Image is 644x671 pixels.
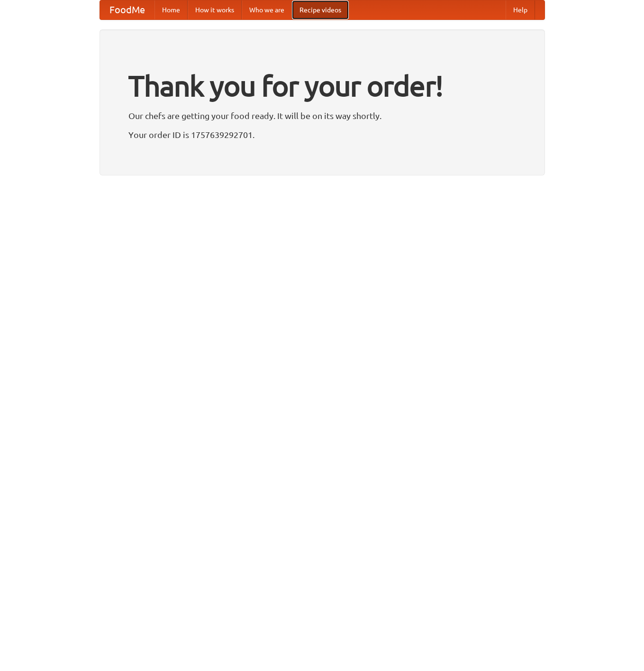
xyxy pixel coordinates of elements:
[292,0,349,19] a: Recipe videos
[154,0,188,19] a: Home
[128,109,516,123] p: Our chefs are getting your food ready. It will be on its way shortly.
[128,128,516,142] p: Your order ID is 1757639292701.
[242,0,292,19] a: Who we are
[188,0,242,19] a: How it works
[128,63,516,109] h1: Thank you for your order!
[100,0,154,19] a: FoodMe
[506,0,535,19] a: Help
